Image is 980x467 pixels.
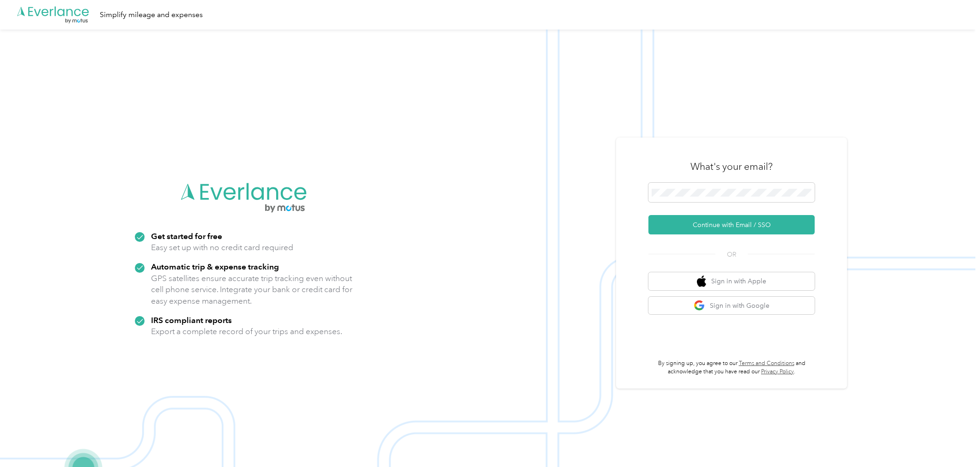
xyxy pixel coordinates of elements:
strong: Get started for free [151,231,222,241]
img: google logo [694,300,705,311]
p: By signing up, you agree to our and acknowledge that you have read our . [648,359,815,376]
button: google logoSign in with Google [648,297,815,315]
p: Easy set up with no credit card required [151,242,293,253]
strong: IRS compliant reports [151,315,232,325]
button: Continue with Email / SSO [648,215,815,234]
p: Export a complete record of your trips and expenses. [151,326,342,337]
strong: Automatic trip & expense tracking [151,262,279,271]
a: Terms and Conditions [739,360,794,367]
p: GPS satellites ensure accurate trip tracking even without cell phone service. Integrate your bank... [151,273,353,307]
img: apple logo [697,275,706,287]
div: Simplify mileage and expenses [100,9,203,21]
span: OR [715,250,748,259]
button: apple logoSign in with Apple [648,272,815,290]
a: Privacy Policy [761,368,794,375]
h3: What's your email? [690,160,773,173]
